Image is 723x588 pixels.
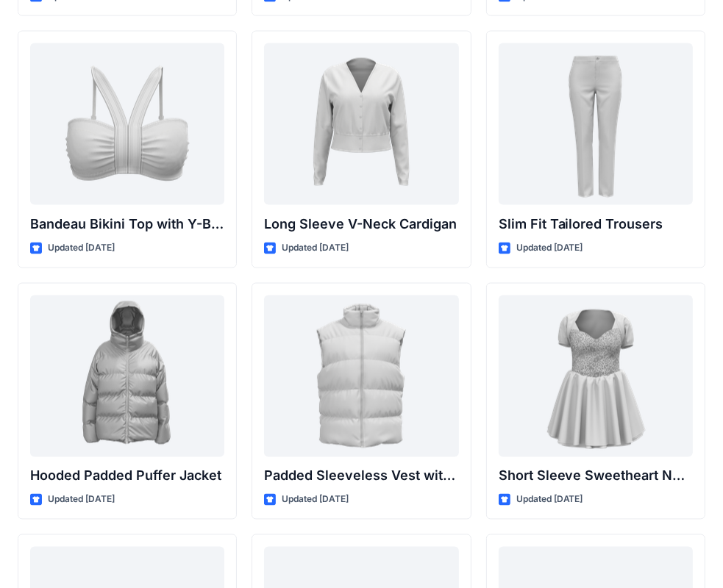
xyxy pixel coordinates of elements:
[30,295,224,457] a: Hooded Padded Puffer Jacket
[499,214,693,234] p: Slim Fit Tailored Trousers
[30,466,224,487] p: Hooded Padded Puffer Jacket
[264,214,458,234] p: Long Sleeve V-Neck Cardigan
[499,295,693,457] a: Short Sleeve Sweetheart Neckline Mini Dress with Textured Bodice
[30,43,224,205] a: Bandeau Bikini Top with Y-Back Straps and Stitch Detail
[499,466,693,487] p: Short Sleeve Sweetheart Neckline Mini Dress with Textured Bodice
[499,43,693,205] a: Slim Fit Tailored Trousers
[282,240,349,256] p: Updated [DATE]
[282,492,349,508] p: Updated [DATE]
[48,492,115,508] p: Updated [DATE]
[48,240,115,256] p: Updated [DATE]
[30,214,224,234] p: Bandeau Bikini Top with Y-Back Straps and Stitch Detail
[264,295,458,457] a: Padded Sleeveless Vest with Stand Collar
[264,43,458,205] a: Long Sleeve V-Neck Cardigan
[264,466,458,487] p: Padded Sleeveless Vest with Stand Collar
[516,240,583,256] p: Updated [DATE]
[516,492,583,508] p: Updated [DATE]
